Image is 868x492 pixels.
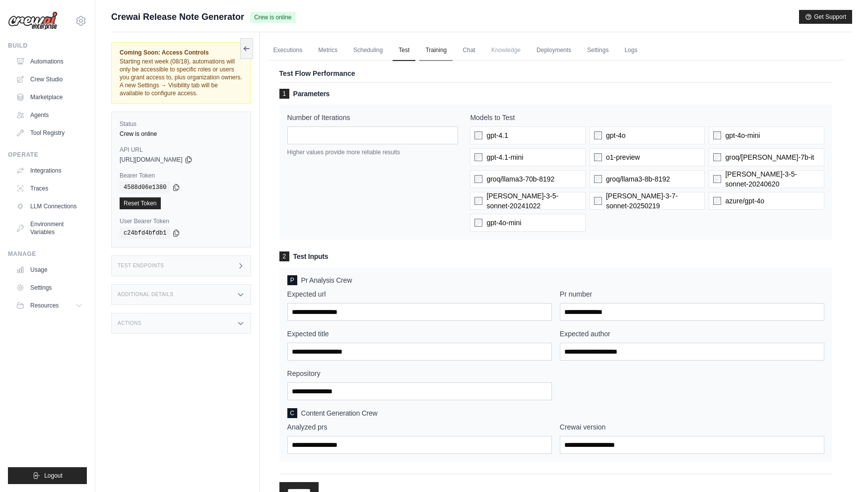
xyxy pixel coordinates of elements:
[485,40,527,60] span: Knowledge management is not available until the deployment is complete
[474,153,482,161] input: gpt-4.1-mini
[486,152,523,162] span: gpt-4.1-mini
[474,219,482,227] input: gpt-4o-mini
[12,71,87,87] a: Crew Studio
[618,40,643,61] a: Logs
[44,472,63,480] span: Logout
[120,227,170,239] code: c24bfd4bfdb1
[606,130,626,140] span: gpt-4o
[581,40,614,61] a: Settings
[287,275,824,285] h4: Pr Analysis Crew
[8,151,87,159] div: Operate
[287,289,552,299] label: Expected url
[486,191,581,211] span: [PERSON_NAME]-3-5-sonnet-20241022
[279,68,832,78] p: Test Flow Performance
[713,153,721,161] input: groq/[PERSON_NAME]-7b-it
[287,329,552,339] label: Expected title
[120,156,183,164] span: [URL][DOMAIN_NAME]
[120,49,243,57] span: Coming Soon: Access Controls
[12,107,87,123] a: Agents
[486,174,554,184] span: groq/llama3-70b-8192
[486,218,521,228] span: gpt-4o-mini
[560,289,824,299] label: Pr number
[713,175,721,183] input: [PERSON_NAME]-3-5-sonnet-20240620
[120,217,243,225] label: User Bearer Token
[12,181,87,196] a: Traces
[250,12,295,23] span: Crew is online
[347,40,389,61] a: Scheduling
[287,422,552,432] label: Analyzed prs
[419,40,453,61] a: Training
[120,197,161,209] a: Reset Token
[594,197,602,205] input: [PERSON_NAME]-3-7-sonnet-20250219
[725,169,820,189] span: [PERSON_NAME]-3-5-sonnet-20240620
[8,250,87,258] div: Manage
[12,163,87,179] a: Integrations
[594,153,602,161] input: o1-preview
[725,196,764,206] span: azure/gpt-4o
[12,125,87,141] a: Tool Registry
[594,175,602,183] input: groq/llama3-8b-8192
[312,40,343,61] a: Metrics
[474,175,482,183] input: groq/llama3-70b-8192
[12,54,87,69] a: Automations
[713,131,721,139] input: gpt-4o-mini
[30,302,59,309] span: Resources
[287,408,824,418] h4: Content Generation Crew
[118,320,141,326] h3: Actions
[120,120,243,128] label: Status
[287,148,459,156] p: Higher values provide more reliable results
[267,40,309,61] a: Executions
[118,263,164,269] h3: Test Endpoints
[474,131,482,139] input: gpt-4.1
[120,182,170,193] code: 4588d06e1380
[8,42,87,50] div: Build
[279,89,289,99] span: 1
[287,275,297,285] div: P
[606,174,670,184] span: groq/llama3-8b-8192
[12,298,87,313] button: Resources
[725,130,760,140] span: gpt-4o-mini
[279,251,289,261] span: 2
[457,40,481,61] a: Chat
[12,89,87,105] a: Marketplace
[470,113,824,123] label: Models to Test
[279,89,832,99] h3: Parameters
[279,251,832,261] h3: Test Inputs
[8,11,58,30] img: Logo
[486,130,508,140] span: gpt-4.1
[12,280,87,296] a: Settings
[120,146,243,154] label: API URL
[120,172,243,180] label: Bearer Token
[799,10,852,24] button: Get Support
[8,467,87,484] button: Logout
[120,130,243,138] div: Crew is online
[118,292,173,298] h3: Additional Details
[287,113,459,123] label: Number of Iterations
[474,197,482,205] input: [PERSON_NAME]-3-5-sonnet-20241022
[818,444,868,492] iframe: Chat Widget
[594,131,602,139] input: gpt-4o
[12,198,87,214] a: LLM Connections
[393,40,415,61] a: Test
[725,152,814,162] span: groq/[PERSON_NAME]-7b-it
[287,369,552,378] label: Repository
[713,197,721,205] input: azure/gpt-4o
[111,10,244,24] span: Crewai Release Note Generator
[606,152,640,162] span: o1-preview
[606,191,701,211] span: [PERSON_NAME]-3-7-sonnet-20250219
[560,329,824,339] label: Expected author
[12,262,87,278] a: Usage
[560,422,824,432] label: Crewai version
[287,408,297,418] div: C
[531,40,577,61] a: Deployments
[120,58,242,97] span: Starting next week (08/18), automations will only be accessible to specific roles or users you gr...
[12,216,87,240] a: Environment Variables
